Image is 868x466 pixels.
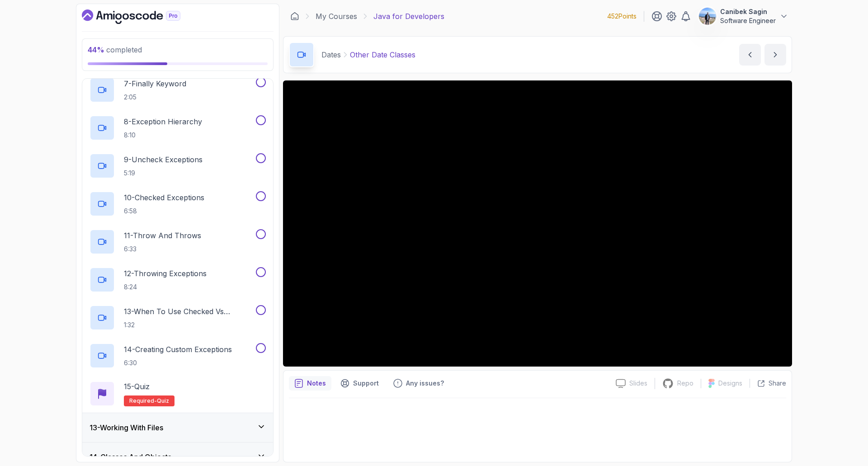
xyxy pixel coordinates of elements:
p: Designs [718,379,742,388]
p: Notes [307,379,326,388]
p: 8:24 [124,282,207,292]
p: Support [353,379,379,388]
p: 8:10 [124,131,202,140]
span: quiz [157,397,169,405]
p: Slides [629,379,647,388]
p: 10 - Checked Exceptions [124,192,204,203]
h3: 13 - Working With Files [90,422,163,433]
p: 6:58 [124,207,204,216]
p: Canibek Sagin [720,7,776,16]
img: user profile image [699,8,716,25]
button: 7-Finally Keyword2:05 [90,77,266,103]
a: Dashboard [290,12,299,21]
p: 6:30 [124,358,232,367]
p: Any issues? [406,379,444,388]
h3: 14 - Classes And Objects [90,452,171,462]
button: 14-Creating Custom Exceptions6:30 [90,343,266,368]
p: Dates [321,49,341,60]
button: Feedback button [388,376,449,391]
span: completed [88,45,142,54]
iframe: 5 - Other Date Classes [283,80,792,367]
button: Support button [335,376,384,391]
p: 7 - Finally Keyword [124,78,186,89]
a: Dashboard [82,9,201,24]
p: 8 - Exception Hierarchy [124,116,202,127]
p: Java for Developers [373,11,444,22]
p: 2:05 [124,93,186,102]
p: Software Engineer [720,16,776,25]
p: 452 Points [607,12,637,21]
button: 15-QuizRequired-quiz [90,381,266,406]
button: next content [764,44,786,66]
span: 44 % [88,45,104,54]
p: 12 - Throwing Exceptions [124,268,207,279]
p: 15 - Quiz [124,381,150,392]
p: 13 - When To Use Checked Vs Unchecked Exeptions [124,306,254,317]
a: My Courses [316,11,357,22]
button: Share [750,379,786,388]
button: 9-Uncheck Exceptions5:19 [90,153,266,179]
button: notes button [289,376,331,391]
p: 1:32 [124,320,254,329]
button: 13-When To Use Checked Vs Unchecked Exeptions1:32 [90,305,266,330]
button: 13-Working With Files [82,413,273,442]
p: Share [769,379,786,388]
button: user profile imageCanibek SaginSoftware Engineer [698,7,788,25]
p: 11 - Throw And Throws [124,230,201,241]
p: Repo [677,379,693,388]
button: previous content [739,44,761,66]
button: 11-Throw And Throws6:33 [90,229,266,254]
p: 14 - Creating Custom Exceptions [124,344,232,355]
p: Other Date Classes [350,49,415,60]
p: 9 - Uncheck Exceptions [124,154,203,165]
button: 10-Checked Exceptions6:58 [90,191,266,217]
button: 12-Throwing Exceptions8:24 [90,267,266,292]
button: 8-Exception Hierarchy8:10 [90,115,266,141]
p: 5:19 [124,169,203,178]
span: Required- [129,397,157,405]
p: 6:33 [124,245,201,254]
